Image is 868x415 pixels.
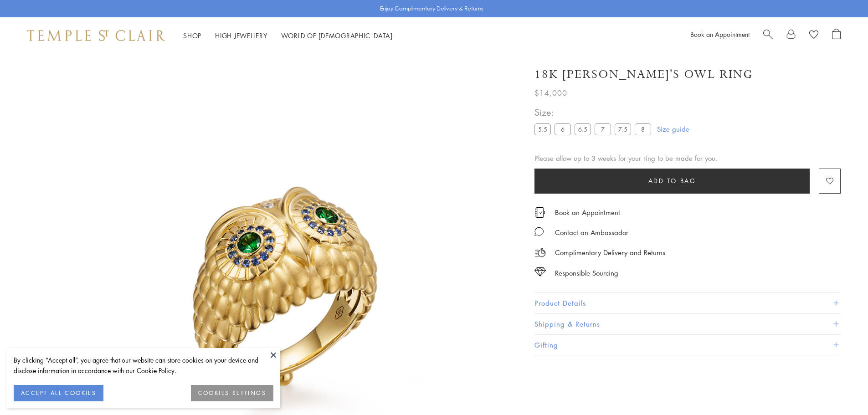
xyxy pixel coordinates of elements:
a: Search [763,29,773,42]
h1: 18K [PERSON_NAME]'s Owl Ring [534,67,753,82]
button: Add to bag [534,169,810,194]
a: Open Shopping Bag [832,29,841,42]
img: icon_appointment.svg [534,207,545,218]
p: Complimentary Delivery and Returns [555,247,665,258]
div: Responsible Sourcing [555,267,618,279]
label: 6 [555,123,571,135]
a: ShopShop [183,31,201,40]
img: icon_delivery.svg [534,247,546,258]
img: MessageIcon-01_2.svg [534,227,544,236]
span: Add to bag [648,176,696,186]
button: Product Details [534,293,841,313]
button: ACCEPT ALL COOKIES [14,385,103,401]
label: 7.5 [615,123,631,135]
a: Size guide [657,124,689,133]
a: Book an Appointment [690,30,750,39]
div: Please allow up to 3 weeks for your ring to be made for you. [534,153,841,164]
a: View Wishlist [809,29,818,42]
a: World of [DEMOGRAPHIC_DATA]World of [DEMOGRAPHIC_DATA] [281,31,393,40]
div: Contact an Ambassador [555,227,628,238]
span: Size: [534,105,655,120]
button: Gifting [534,335,841,355]
p: Enjoy Complimentary Delivery & Returns [380,4,483,13]
button: COOKIES SETTINGS [191,385,273,401]
label: 5.5 [534,123,551,135]
img: Temple St. Clair [27,30,165,41]
a: High JewelleryHigh Jewellery [215,31,267,40]
label: 6.5 [575,123,591,135]
label: 8 [635,123,651,135]
nav: Main navigation [183,30,393,41]
label: 7 [595,123,611,135]
a: Book an Appointment [555,207,620,217]
div: By clicking “Accept all”, you agree that our website can store cookies on your device and disclos... [14,355,273,376]
img: icon_sourcing.svg [534,267,546,277]
span: $14,000 [534,87,567,99]
button: Shipping & Returns [534,314,841,334]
